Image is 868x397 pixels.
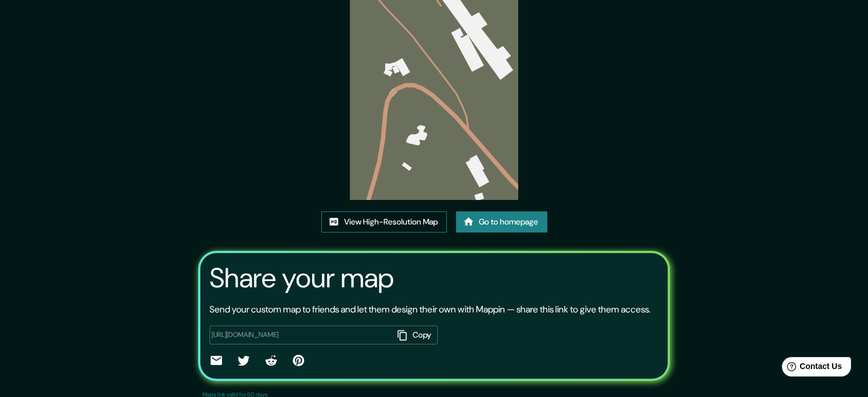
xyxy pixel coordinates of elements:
a: Go to homepage [456,211,547,232]
iframe: Help widget launcher [766,352,855,384]
button: Copy [393,326,438,344]
a: View High-Resolution Map [321,211,447,232]
h3: Share your map [209,262,394,294]
p: Send your custom map to friends and let them design their own with Mappin — share this link to gi... [209,303,651,316]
